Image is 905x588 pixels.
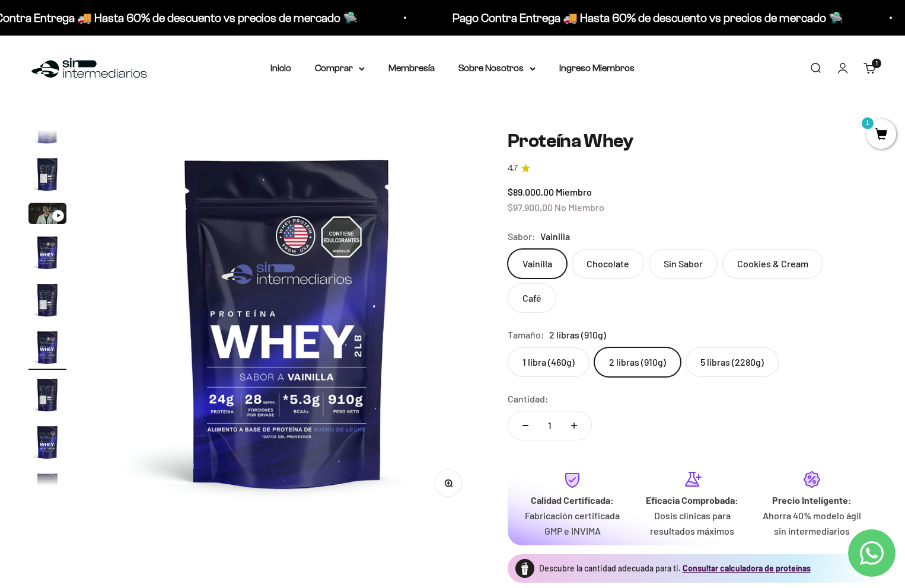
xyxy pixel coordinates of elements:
p: Ahorra 40% modelo ágil sin intermediarios [761,508,862,538]
button: Ir al artículo 9 [28,471,66,512]
button: Ir al artículo 6 [28,328,66,370]
strong: Eficacia Comprobada: [646,494,738,506]
img: Proteína Whey [28,155,66,193]
h1: Proteína Whey [508,130,877,152]
button: Reducir cantidad [508,411,543,440]
button: Consultar calculadora de proteínas [683,563,811,574]
p: Fabricación certificada GMP e INVIMA [522,508,623,538]
button: Ir al artículo 7 [28,376,66,417]
span: 2 libras (910g) [549,327,606,343]
span: No Miembro [555,202,604,213]
label: Cantidad: [508,391,549,407]
img: Proteína Whey [28,234,66,271]
img: Proteína Whey [28,423,66,461]
a: Inicio [270,63,291,73]
p: Dosis clínicas para resultados máximos [642,508,743,538]
span: Descubre la cantidad adecuada para ti. [539,563,681,573]
img: Proteína [515,559,534,578]
img: Proteína Whey [28,471,66,509]
summary: Comprar [315,60,365,76]
legend: Tamaño: [508,327,544,343]
span: 4.7 [508,162,518,175]
a: 4.74.7 de 5.0 estrellas [508,162,877,175]
span: $97.900,00 [508,202,553,213]
button: Ir al artículo 2 [28,155,66,197]
legend: Sabor: [508,229,536,244]
span: 1 [876,60,878,66]
span: Vainilla [540,229,570,244]
button: Aumentar cantidad [557,411,591,440]
mark: 1 [861,116,875,130]
button: Ir al artículo 3 [28,203,66,228]
span: Miembro [556,186,592,197]
img: Proteína Whey [28,376,66,414]
a: 1 [866,129,896,142]
img: Proteína Whey [95,130,479,514]
span: $89.000,00 [508,186,554,197]
a: Ingreso Miembros [559,63,635,73]
button: Ir al artículo 8 [28,423,66,465]
img: Proteína Whey [28,328,66,366]
a: Membresía [388,63,435,73]
button: Ir al artículo 4 [28,234,66,275]
summary: Sobre Nosotros [458,60,536,76]
p: Pago Contra Entrega 🚚 Hasta 60% de descuento vs precios de mercado 🛸 [451,8,842,27]
strong: Precio Inteligente: [772,494,852,506]
strong: Calidad Certificada: [531,494,614,506]
button: Ir al artículo 5 [28,281,66,322]
img: Proteína Whey [28,281,66,319]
